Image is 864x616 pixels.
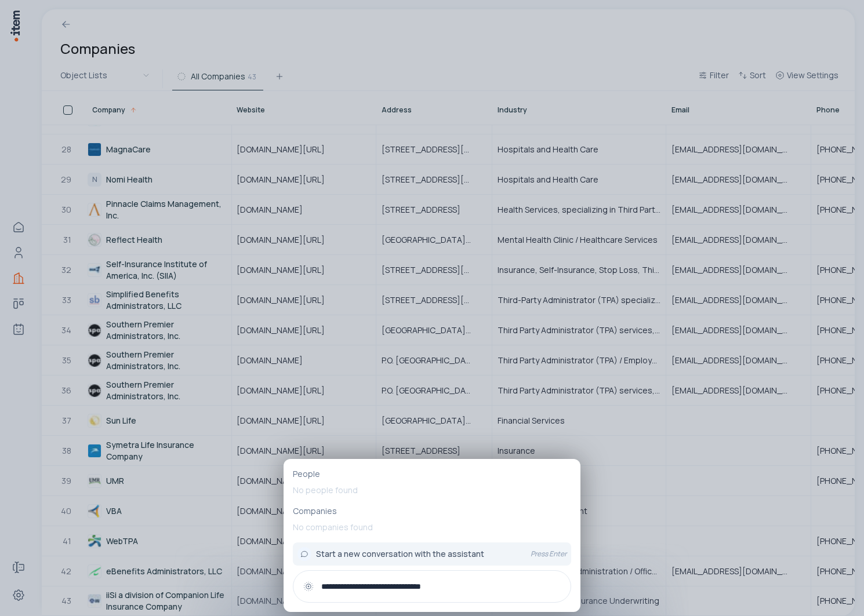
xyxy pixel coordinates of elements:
[284,459,580,612] div: PeopleNo people foundCompaniesNo companies foundStart a new conversation with the assistantPress ...
[293,468,571,480] p: People
[293,480,571,501] p: No people found
[316,548,484,560] span: Start a new conversation with the assistant
[293,542,571,566] button: Start a new conversation with the assistantPress Enter
[531,549,567,559] p: Press Enter
[293,517,571,538] p: No companies found
[293,505,571,517] p: Companies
